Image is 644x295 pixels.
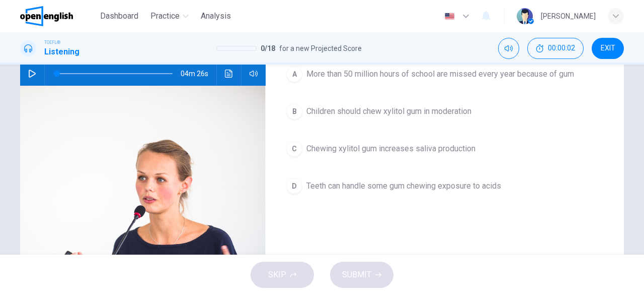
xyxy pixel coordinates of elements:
button: BChildren should chew xylitol gum in moderation [282,99,608,124]
span: Analysis [201,10,231,22]
img: OpenEnglish logo [20,6,73,26]
div: C [286,141,302,157]
button: Dashboard [96,7,142,25]
span: Practice [150,10,180,22]
span: for a new Projected Score [279,42,362,54]
a: OpenEnglish logo [20,6,96,26]
button: CChewing xylitol gum increases saliva production [282,136,608,161]
span: 04m 26s [181,62,216,86]
div: B [286,103,302,120]
img: Profile picture [517,8,533,24]
button: Practice [146,7,193,25]
div: Mute [498,38,519,59]
span: Dashboard [100,10,138,22]
span: EXIT [601,44,615,52]
span: Children should chew xylitol gum in moderation [306,105,471,117]
button: EXIT [592,38,624,59]
span: 00:00:02 [548,44,575,52]
button: Analysis [197,7,235,25]
span: Teeth can handle some gum chewing exposure to acids [306,180,501,192]
img: en [443,13,456,20]
div: A [286,66,302,82]
div: [PERSON_NAME] [541,10,596,22]
span: More than 50 million hours of school are missed every year because of gum [306,68,574,80]
div: Hide [527,38,584,59]
span: 0 / 18 [261,42,275,54]
button: DTeeth can handle some gum chewing exposure to acids [282,173,608,199]
button: AMore than 50 million hours of school are missed every year because of gum [282,62,608,87]
h1: Listening [44,46,79,58]
button: 00:00:02 [527,38,584,59]
button: Click to see the audio transcription [221,62,237,86]
span: TOEFL® [44,39,60,46]
span: Chewing xylitol gum increases saliva production [306,143,475,155]
div: D [286,178,302,194]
